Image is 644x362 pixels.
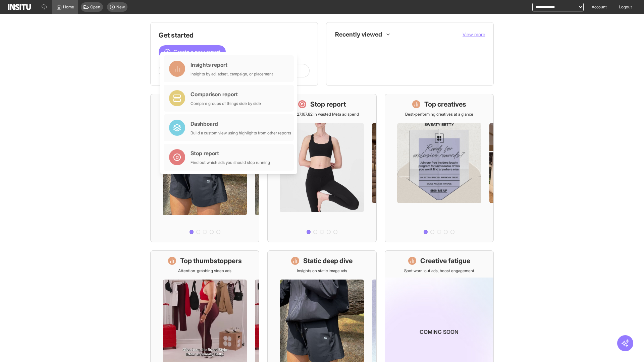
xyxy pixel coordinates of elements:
h1: Static deep dive [303,256,353,265]
h1: Top thumbstoppers [180,256,242,265]
div: Insights report [191,61,273,69]
span: View more [463,32,485,37]
div: Comparison report [191,90,261,98]
div: Dashboard [191,120,291,128]
h1: Get started [159,31,310,40]
p: Attention-grabbing video ads [178,268,231,274]
h1: Top creatives [424,100,466,109]
button: View more [463,31,485,38]
p: Best-performing creatives at a glance [405,112,473,117]
div: Compare groups of things side by side [191,101,261,106]
a: What's live nowSee all active ads instantly [150,94,259,242]
a: Stop reportSave £27,167.82 in wasted Meta ad spend [267,94,376,242]
img: Logo [8,4,31,10]
span: Open [90,4,100,10]
a: Top creativesBest-performing creatives at a glance [385,94,494,242]
p: Insights on static image ads [297,268,347,274]
div: Find out which ads you should stop running [191,160,270,165]
span: Home [63,4,74,10]
span: Create a new report [173,48,220,56]
h1: Stop report [310,100,346,109]
div: Stop report [191,149,270,157]
div: Build a custom view using highlights from other reports [191,130,291,136]
p: Save £27,167.82 in wasted Meta ad spend [285,112,359,117]
span: New [116,4,125,10]
div: Insights by ad, adset, campaign, or placement [191,71,273,77]
button: Create a new report [159,45,226,59]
